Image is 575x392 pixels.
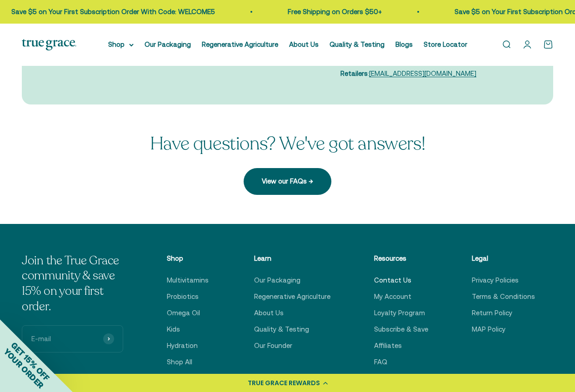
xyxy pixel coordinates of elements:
[108,39,134,50] summary: Shop
[202,40,278,48] a: Regenerative Agriculture
[150,134,425,154] p: Have questions? We've got answers!
[374,324,428,335] a: Subscribe & Save
[2,347,45,390] span: YOUR ORDER
[167,357,192,367] a: Shop All
[22,253,123,314] p: Join the True Grace community & save 15% on your first order.
[374,308,425,318] a: Loyalty Program
[374,275,411,286] a: Contact Us
[167,324,180,335] a: Kids
[248,378,320,388] div: TRUE GRACE REWARDS
[167,373,210,384] a: Store Locator
[472,324,505,335] a: MAP Policy
[9,340,51,382] span: GET 15% OFF
[167,275,209,286] a: Multivitamins
[424,40,467,48] a: Store Locator
[472,253,535,264] p: Legal
[374,357,387,367] a: FAQ
[369,69,476,77] a: [EMAIL_ADDRESS][DOMAIN_NAME]
[145,40,191,48] a: Our Packaging
[167,340,198,351] a: Hydration
[374,340,402,351] a: Affiliates
[254,340,292,351] a: Our Founder
[395,40,413,48] a: Blogs
[289,40,319,48] a: About Us
[374,253,428,264] p: Resources
[472,308,512,318] a: Return Policy
[254,291,330,302] a: Regenerative Agriculture
[167,291,199,302] a: Probiotics
[340,69,368,77] strong: Retailers
[167,253,210,264] p: Shop
[254,308,284,318] a: About Us
[472,275,519,286] a: Privacy Policies
[287,8,381,15] a: Free Shipping on Orders $50+
[330,40,385,48] a: Quality & Testing
[330,68,487,79] p: :
[472,291,535,302] a: Terms & Conditions
[10,6,214,17] p: Save $5 on Your First Subscription Order With Code: WELCOME5
[254,253,330,264] p: Learn
[244,168,331,194] a: View our FAQs →
[167,308,200,318] a: Omega Oil
[374,291,411,302] a: My Account
[254,275,300,286] a: Our Packaging
[254,324,309,335] a: Quality & Testing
